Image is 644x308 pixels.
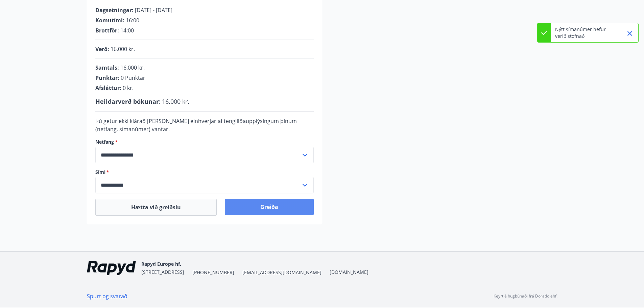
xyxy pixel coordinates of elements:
[87,261,136,275] img: ekj9gaOU4bjvQReEWNZ0zEMsCR0tgSDGv48UY51k.png
[192,269,234,276] span: [PHONE_NUMBER]
[126,17,139,24] span: 16:00
[87,292,127,300] a: Spurt og svarað
[95,139,314,145] label: Netfang
[141,269,184,275] span: [STREET_ADDRESS]
[135,6,172,14] span: [DATE] - [DATE]
[95,84,121,92] span: Afsláttur :
[95,117,297,133] span: Þú getur ekki klárað [PERSON_NAME] einhverjar af tengiliðaupplýsingum þínum (netfang, símanúmer) ...
[95,74,119,81] span: Punktar :
[494,293,557,299] p: Keyrt á hugbúnaði frá Dorado ehf.
[225,199,314,215] button: Greiða
[120,27,134,34] span: 14:00
[162,97,189,105] span: 16.000 kr.
[120,64,145,71] span: 16.000 kr.
[95,45,109,53] span: Verð :
[330,269,368,275] a: [DOMAIN_NAME]
[624,28,636,39] button: Close
[141,261,181,267] span: Rapyd Europe hf.
[123,84,134,92] span: 0 kr.
[95,17,124,24] span: Komutími :
[555,26,615,40] p: Nýtt símanúmer hefur verið stofnað
[121,74,145,81] span: 0 Punktar
[95,169,314,175] label: Sími
[95,199,217,216] button: Hætta við greiðslu
[95,64,119,71] span: Samtals :
[95,27,119,34] span: Brottför :
[242,269,321,276] span: [EMAIL_ADDRESS][DOMAIN_NAME]
[111,45,135,53] span: 16.000 kr.
[95,6,134,14] span: Dagsetningar :
[95,97,161,105] span: Heildarverð bókunar :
